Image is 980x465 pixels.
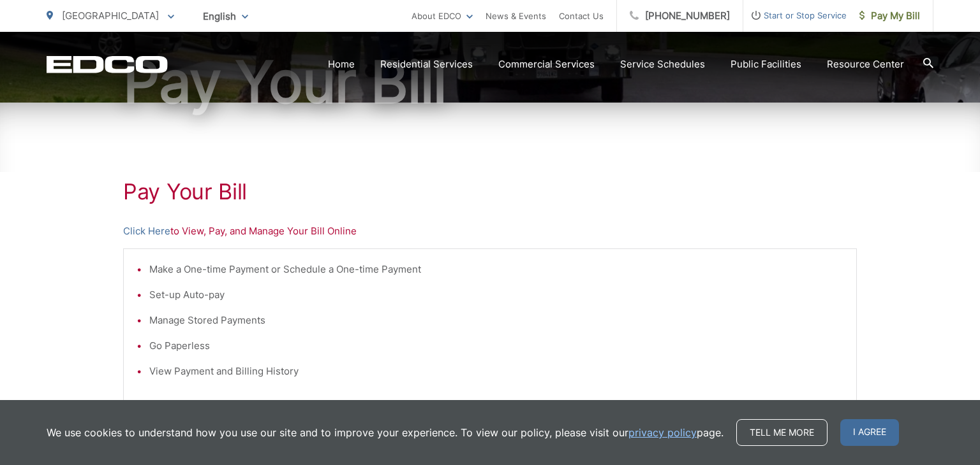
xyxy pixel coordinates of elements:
[840,419,899,446] span: I agree
[47,425,724,440] p: We use cookies to understand how you use our site and to improve your experience. To view our pol...
[486,8,546,24] a: News & Events
[412,8,473,24] a: About EDCO
[380,57,473,72] a: Residential Services
[859,8,920,24] span: Pay My Bill
[193,5,258,27] span: English
[736,419,828,446] a: Tell me more
[149,262,843,277] li: Make a One-time Payment or Schedule a One-time Payment
[62,10,159,22] span: [GEOGRAPHIC_DATA]
[628,425,697,440] a: privacy policy
[47,50,933,114] h1: Pay Your Bill
[137,398,843,413] p: * Requires a One-time Registration (or Online Account Set-up to Create Your Username and Password)
[149,364,843,379] li: View Payment and Billing History
[149,313,843,328] li: Manage Stored Payments
[559,8,604,24] a: Contact Us
[328,57,355,72] a: Home
[123,224,170,239] a: Click Here
[731,57,801,72] a: Public Facilities
[620,57,705,72] a: Service Schedules
[149,338,843,354] li: Go Paperless
[123,179,857,204] h1: Pay Your Bill
[149,287,843,303] li: Set-up Auto-pay
[123,224,857,239] p: to View, Pay, and Manage Your Bill Online
[827,57,904,72] a: Resource Center
[47,55,168,73] a: EDCD logo. Return to the homepage.
[498,57,595,72] a: Commercial Services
